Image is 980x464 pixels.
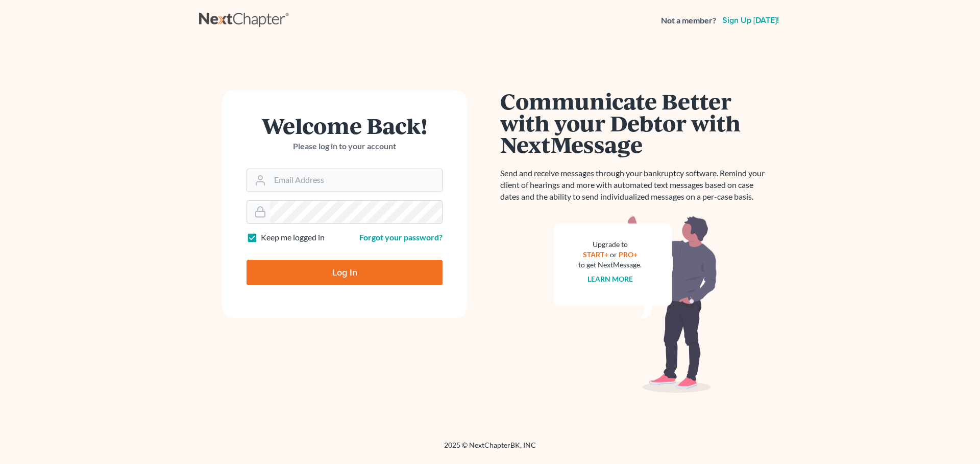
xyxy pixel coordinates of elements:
[554,215,717,393] img: nextmessage_bg-59042aed3d76b12b5cd301f8e5b87938c9018125f34e5fa2b7a6b67550977c72.svg
[199,440,781,458] div: 2025 © NextChapterBK, INC
[619,250,638,259] a: PRO+
[720,16,781,24] a: Sign up [DATE]!
[247,115,443,137] h1: Welcome Back!
[661,15,716,26] strong: Not a member?
[247,260,443,285] input: Log In
[359,232,443,242] a: Forgot your password?
[578,239,642,250] div: Upgrade to
[270,169,442,192] input: Email Address
[583,250,608,259] a: START+
[578,260,642,270] div: to get NextMessage.
[610,250,617,259] span: or
[500,90,771,155] h1: Communicate Better with your Debtor with NextMessage
[247,141,443,152] p: Please log in to your account
[587,275,633,283] a: Learn more
[261,232,325,243] label: Keep me logged in
[500,168,771,203] p: Send and receive messages through your bankruptcy software. Remind your client of hearings and mo...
